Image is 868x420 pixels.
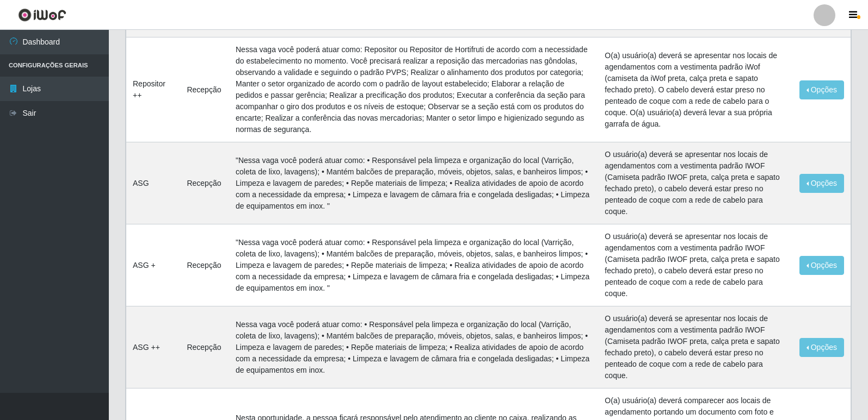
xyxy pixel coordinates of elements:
td: O(a) usuário(a) deverá se apresentar nos locais de agendamentos com a vestimenta padrão iWof (cam... [598,37,793,142]
td: ASG [126,142,181,224]
td: Recepção [180,306,229,388]
td: "Nessa vaga você poderá atuar como: • Responsável pela limpeza e organização do local (Varrição, ... [229,224,598,306]
img: CoreUI Logo [18,8,66,22]
button: Opções [799,174,844,193]
td: Nessa vaga você poderá atuar como: • Responsável pela limpeza e organização do local (Varrição, c... [229,306,598,388]
td: O usuário(a) deverá se apresentar nos locais de agendamentos com a vestimenta padrão IWOF (Camise... [598,224,793,306]
button: Opções [799,256,844,275]
td: Recepção [180,37,229,142]
td: Recepção [180,224,229,306]
td: O usuário(a) deverá se apresentar nos locais de agendamentos com a vestimenta padrão IWOF (Camise... [598,306,793,388]
td: Repositor ++ [126,37,181,142]
td: "Nessa vaga você poderá atuar como: • Responsável pela limpeza e organização do local (Varrição, ... [229,142,598,224]
td: Recepção [180,142,229,224]
button: Opções [799,80,844,99]
td: Nessa vaga você poderá atuar como: Repositor ou Repositor de Hortifruti de acordo com a necessida... [229,37,598,142]
button: Opções [799,338,844,357]
td: ASG ++ [126,306,181,388]
td: ASG + [126,224,181,306]
td: O usuário(a) deverá se apresentar nos locais de agendamentos com a vestimenta padrão IWOF (Camise... [598,142,793,224]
